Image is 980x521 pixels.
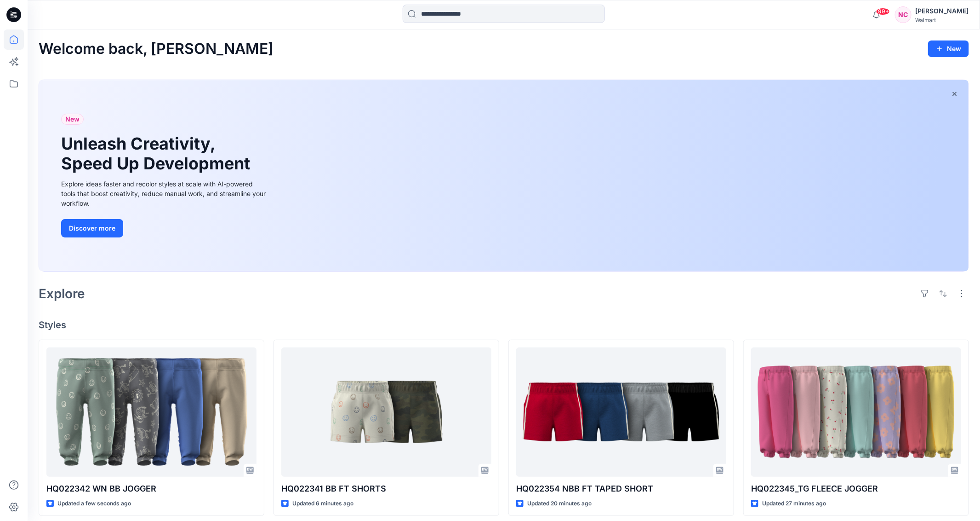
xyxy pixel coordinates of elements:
[516,482,726,495] p: HQ022354 NBB FT TAPED SHORT
[516,347,726,477] a: HQ022354 NBB FT TAPED SHORT
[61,219,268,237] a: Discover more
[762,499,826,509] p: Updated 27 minutes ago
[65,114,80,125] span: New
[915,17,969,23] div: Walmart
[61,219,123,237] button: Discover more
[751,482,961,495] p: HQ022345_TG FLEECE JOGGER
[292,499,353,509] p: Updated 6 minutes ago
[46,347,256,477] a: HQ022342 WN BB JOGGER
[895,6,912,23] div: NC
[61,134,254,174] h1: Unleash Creativity, Speed Up Development
[527,499,592,509] p: Updated 20 minutes ago
[46,482,256,495] p: HQ022342 WN BB JOGGER
[751,347,961,477] a: HQ022345_TG FLEECE JOGGER
[39,286,85,301] h2: Explore
[57,499,131,509] p: Updated a few seconds ago
[281,347,491,477] a: HQ022341 BB FT SHORTS
[39,319,969,330] h4: Styles
[61,179,268,208] div: Explore ideas faster and recolor styles at scale with AI-powered tools that boost creativity, red...
[876,8,890,15] span: 99+
[915,6,969,17] div: [PERSON_NAME]
[281,482,491,495] p: HQ022341 BB FT SHORTS
[928,41,969,57] button: New
[39,41,273,58] h2: Welcome back, [PERSON_NAME]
